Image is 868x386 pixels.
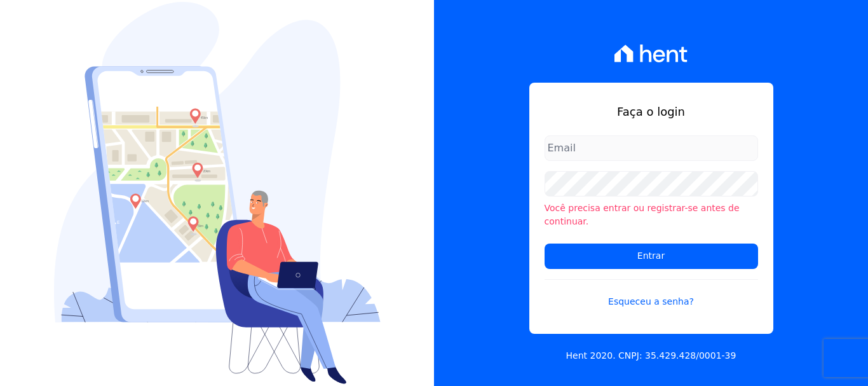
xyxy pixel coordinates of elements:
[545,135,758,161] input: Email
[545,244,758,269] input: Entrar
[566,349,736,362] p: Hent 2020. CNPJ: 35.429.428/0001-39
[545,103,758,120] h1: Faça o login
[545,279,758,308] a: Esqueceu a senha?
[545,202,758,228] li: Você precisa entrar ou registrar-se antes de continuar.
[54,2,381,384] img: Login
